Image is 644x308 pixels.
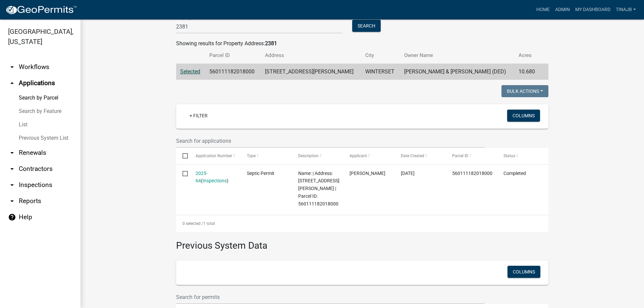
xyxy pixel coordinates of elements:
span: Applicant [350,153,367,158]
i: arrow_drop_up [8,79,16,87]
div: ( ) [196,170,234,185]
a: Admin [552,3,573,16]
i: arrow_drop_down [8,197,16,205]
h3: Previous System Data [176,232,548,253]
a: 2025-64 [196,171,208,184]
input: Search for applications [176,134,485,148]
th: Owner Name [400,48,515,63]
i: arrow_drop_down [8,181,16,189]
span: Parcel ID [452,153,468,158]
a: Inspections [203,178,227,183]
th: Parcel ID [205,48,261,63]
input: Search for permits [176,290,485,304]
span: Status [503,153,515,158]
span: 08/13/2025 [401,171,415,176]
datatable-header-cell: Description [292,148,343,164]
th: Acres [515,48,540,63]
button: Search [352,20,381,32]
span: Application Number [196,153,232,158]
span: Name: | Address: 2381 CARVER RD | Parcel ID: 560111182018000 [298,171,339,206]
span: Date Created [401,153,424,158]
span: 560111182018000 [452,171,492,176]
datatable-header-cell: Applicant [343,148,394,164]
span: Description [298,153,319,158]
datatable-header-cell: Application Number [189,148,240,164]
span: Allen Akers [350,171,385,176]
span: Completed [503,171,526,176]
datatable-header-cell: Type [240,148,291,164]
a: Tinajb [613,3,639,16]
span: Septic Permit [247,171,274,176]
a: Selected [180,68,200,75]
i: arrow_drop_down [8,63,16,71]
i: help [8,213,16,221]
button: Bulk Actions [501,85,548,97]
td: [PERSON_NAME] & [PERSON_NAME] (DED) [400,64,515,80]
button: Columns [507,266,540,278]
i: arrow_drop_down [8,165,16,173]
td: 560111182018000 [205,64,261,80]
a: My Dashboard [573,3,613,16]
div: 1 total [176,215,548,232]
i: arrow_drop_down [8,149,16,157]
th: City [361,48,400,63]
datatable-header-cell: Date Created [394,148,446,164]
div: Showing results for Property Address: [176,40,548,48]
td: [STREET_ADDRESS][PERSON_NAME] [261,64,362,80]
strong: 2381 [265,40,277,47]
th: Address [261,48,362,63]
span: Type [247,153,256,158]
td: WINTERSET [361,64,400,80]
span: 0 selected / [182,221,203,226]
td: 10.680 [515,64,540,80]
datatable-header-cell: Status [497,148,548,164]
datatable-header-cell: Select [176,148,189,164]
button: Columns [507,110,540,122]
datatable-header-cell: Parcel ID [446,148,497,164]
a: + Filter [184,110,213,122]
a: Home [534,3,552,16]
